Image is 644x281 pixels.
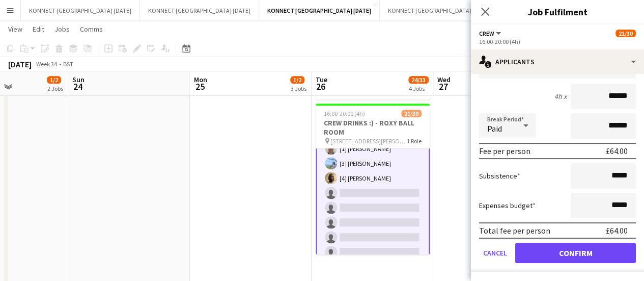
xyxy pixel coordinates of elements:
button: KONNECT [GEOGRAPHIC_DATA] [DATE] [21,1,140,20]
div: £64.00 [606,146,628,156]
span: 26 [314,81,327,92]
app-job-card: 16:00-20:00 (4h)21/30CREW DRINKS :) - ROXY BALL ROOM [STREET_ADDRESS][PERSON_NAME]1 Role[3] [PERS... [316,104,430,254]
span: 1/2 [290,76,304,84]
label: Expenses budget [479,201,536,210]
h3: Job Fulfilment [471,5,644,18]
button: KONNECT [GEOGRAPHIC_DATA] [DATE] [380,1,499,20]
button: Confirm [515,243,636,263]
div: Fee per person [479,146,530,156]
span: 1/2 [47,76,61,84]
span: [STREET_ADDRESS][PERSON_NAME] [330,137,407,145]
label: Subsistence [479,171,520,181]
span: Edit [33,24,44,34]
div: 3 Jobs [291,85,306,92]
div: BST [63,60,73,68]
span: Sun [72,75,85,84]
a: View [4,22,26,36]
span: Paid [487,123,502,134]
button: Crew [479,30,502,37]
div: Applicants [471,49,644,74]
span: View [8,24,22,34]
button: KONNECT [GEOGRAPHIC_DATA] [DATE] [259,1,380,20]
span: Comms [80,24,103,34]
a: Edit [29,22,48,36]
button: Cancel [479,243,511,263]
a: Comms [76,22,107,36]
span: Tue [316,75,327,84]
span: 25 [192,81,207,92]
span: 24/33 [408,76,429,84]
div: £64.00 [606,225,628,236]
span: Wed [437,75,451,84]
span: 21/30 [401,110,422,117]
button: KONNECT [GEOGRAPHIC_DATA] [DATE] [140,1,259,20]
span: 21/30 [615,30,636,37]
div: 16:00-20:00 (4h) [479,38,636,45]
h3: CREW DRINKS :) - ROXY BALL ROOM [316,118,430,137]
div: 4h x [554,92,567,101]
div: 2 Jobs [47,85,63,92]
div: [DATE] [8,59,32,69]
span: Mon [194,75,207,84]
span: Week 34 [34,60,59,68]
div: Total fee per person [479,225,550,236]
span: Crew [479,30,494,37]
span: 1 Role [407,137,422,145]
span: 24 [71,81,85,92]
div: 4 Jobs [409,85,428,92]
span: Jobs [54,24,70,34]
span: 16:00-20:00 (4h) [324,110,365,117]
span: 27 [436,81,451,92]
a: Jobs [50,22,74,36]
